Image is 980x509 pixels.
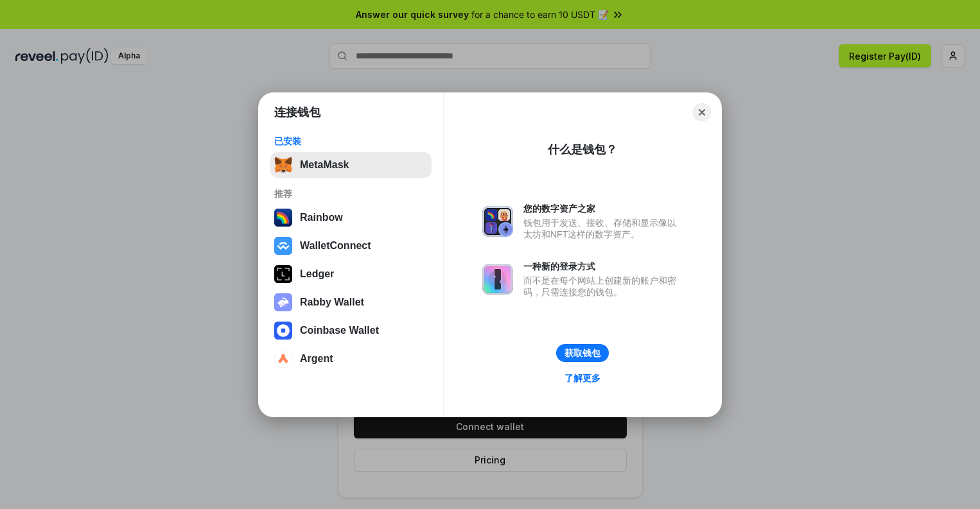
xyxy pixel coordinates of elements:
button: Argent [270,346,432,372]
button: Close [693,103,711,121]
button: Rainbow [270,205,432,230]
div: 钱包用于发送、接收、存储和显示像以太坊和NFT这样的数字资产。 [523,217,683,240]
div: 您的数字资产之家 [523,203,683,214]
img: svg+xml,%3Csvg%20xmlns%3D%22http%3A%2F%2Fwww.w3.org%2F2000%2Fsvg%22%20fill%3D%22none%22%20viewBox... [482,264,513,295]
img: svg+xml,%3Csvg%20xmlns%3D%22http%3A%2F%2Fwww.w3.org%2F2000%2Fsvg%22%20fill%3D%22none%22%20viewBox... [482,206,513,237]
button: MetaMask [270,152,432,178]
img: svg+xml,%3Csvg%20fill%3D%22none%22%20height%3D%2233%22%20viewBox%3D%220%200%2035%2033%22%20width%... [274,156,292,174]
div: WalletConnect [300,240,371,252]
img: svg+xml,%3Csvg%20xmlns%3D%22http%3A%2F%2Fwww.w3.org%2F2000%2Fsvg%22%20fill%3D%22none%22%20viewBox... [274,293,292,311]
div: Argent [300,353,333,365]
button: Rabby Wallet [270,289,432,315]
button: Coinbase Wallet [270,318,432,343]
button: Ledger [270,261,432,287]
div: MetaMask [300,159,349,171]
div: 而不是在每个网站上创建新的账户和密码，只需连接您的钱包。 [523,275,683,298]
button: WalletConnect [270,233,432,259]
div: 已安装 [274,135,428,147]
div: 推荐 [274,188,428,200]
img: svg+xml,%3Csvg%20width%3D%2228%22%20height%3D%2228%22%20viewBox%3D%220%200%2028%2028%22%20fill%3D... [274,350,292,368]
img: svg+xml,%3Csvg%20width%3D%2228%22%20height%3D%2228%22%20viewBox%3D%220%200%2028%2028%22%20fill%3D... [274,322,292,340]
div: Rainbow [300,212,343,223]
div: 什么是钱包？ [548,142,617,157]
button: 获取钱包 [556,344,609,362]
div: 了解更多 [564,372,600,384]
img: svg+xml,%3Csvg%20xmlns%3D%22http%3A%2F%2Fwww.w3.org%2F2000%2Fsvg%22%20width%3D%2228%22%20height%3... [274,265,292,283]
img: svg+xml,%3Csvg%20width%3D%2228%22%20height%3D%2228%22%20viewBox%3D%220%200%2028%2028%22%20fill%3D... [274,237,292,255]
div: Rabby Wallet [300,297,364,308]
h1: 连接钱包 [274,105,320,120]
img: svg+xml,%3Csvg%20width%3D%22120%22%20height%3D%22120%22%20viewBox%3D%220%200%20120%20120%22%20fil... [274,209,292,227]
a: 了解更多 [557,370,608,386]
div: Ledger [300,268,334,280]
div: Coinbase Wallet [300,325,379,336]
div: 一种新的登录方式 [523,261,683,272]
div: 获取钱包 [564,347,600,359]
